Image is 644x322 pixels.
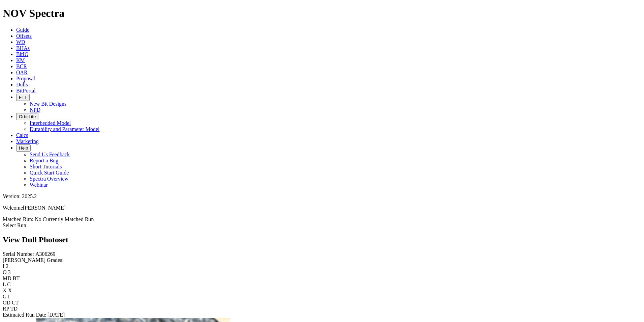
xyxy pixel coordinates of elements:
label: G [3,294,7,299]
label: L [3,281,6,287]
label: I [3,263,4,269]
a: NPD [30,107,40,113]
a: Calcs [16,132,28,138]
div: Version: 2025.2 [3,193,641,199]
label: RP [3,306,9,312]
a: Offsets [16,33,32,39]
a: Guide [16,27,29,33]
label: Serial Number [3,251,34,257]
span: BT [13,275,20,281]
a: Select Run [3,222,26,228]
button: FTT [16,94,30,101]
span: [PERSON_NAME] [23,205,66,211]
label: O [3,269,7,275]
p: Welcome [3,205,641,211]
span: [DATE] [47,312,65,318]
a: BHAs [16,45,30,51]
a: Interbedded Model [30,120,71,126]
a: New Bit Designs [30,101,66,107]
span: C [7,281,11,287]
span: CT [12,300,19,305]
h1: NOV Spectra [3,7,641,20]
span: TD [10,306,18,312]
label: X [3,288,7,293]
a: Dulls [16,82,28,87]
a: Short Tutorials [30,164,62,169]
a: WD [16,39,25,45]
span: OrbitLite [19,114,36,119]
label: Estimated Run Date [3,312,46,318]
label: MD [3,275,11,281]
a: BitPortal [16,88,36,93]
a: Quick Start Guide [30,170,69,176]
div: [PERSON_NAME] Grades: [3,257,641,263]
button: OrbitLite [16,113,38,120]
a: KM [16,57,25,63]
span: Matched Run: [3,216,33,222]
label: OD [3,300,10,305]
button: Help [16,144,31,152]
span: A306269 [35,251,56,257]
span: 3 [8,269,11,275]
a: OAR [16,70,28,75]
span: No Currently Matched Run [35,216,94,222]
a: Webinar [30,182,48,188]
a: Proposal [16,76,35,81]
a: Send Us Feedback [30,152,70,157]
span: X [8,288,12,293]
a: Durability and Parameter Model [30,126,100,132]
span: Help [19,145,28,151]
a: Spectra Overview [30,176,68,182]
h2: View Dull Photoset [3,235,641,244]
a: Report a Bug [30,158,58,163]
span: FTT [19,95,27,100]
span: 2 [6,263,8,269]
a: BCR [16,63,27,69]
a: BitIQ [16,51,28,57]
span: I [8,294,10,299]
a: Marketing [16,138,39,144]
